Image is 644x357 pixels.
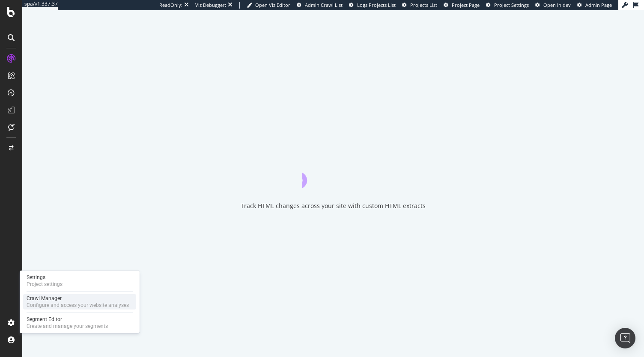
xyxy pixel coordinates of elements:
[247,2,290,9] a: Open Viz Editor
[615,328,635,348] div: Open Intercom Messenger
[27,281,63,288] div: Project settings
[302,157,364,188] div: animation
[241,202,426,210] div: Track HTML changes across your site with custom HTML extracts
[543,2,571,8] span: Open in dev
[255,2,290,8] span: Open Viz Editor
[305,2,343,8] span: Admin Crawl List
[444,2,480,9] a: Project Page
[27,295,129,302] div: Crawl Manager
[349,2,396,9] a: Logs Projects List
[23,273,136,289] a: SettingsProject settings
[452,2,480,8] span: Project Page
[577,2,612,9] a: Admin Page
[195,2,226,9] div: Viz Debugger:
[27,302,129,309] div: Configure and access your website analyses
[494,2,529,8] span: Project Settings
[159,2,182,9] div: ReadOnly:
[27,274,63,281] div: Settings
[27,316,108,323] div: Segment Editor
[410,2,437,8] span: Projects List
[585,2,612,8] span: Admin Page
[23,315,136,330] a: Segment EditorCreate and manage your segments
[297,2,343,9] a: Admin Crawl List
[23,294,136,309] a: Crawl ManagerConfigure and access your website analyses
[486,2,529,9] a: Project Settings
[357,2,396,8] span: Logs Projects List
[535,2,571,9] a: Open in dev
[27,323,108,330] div: Create and manage your segments
[402,2,437,9] a: Projects List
